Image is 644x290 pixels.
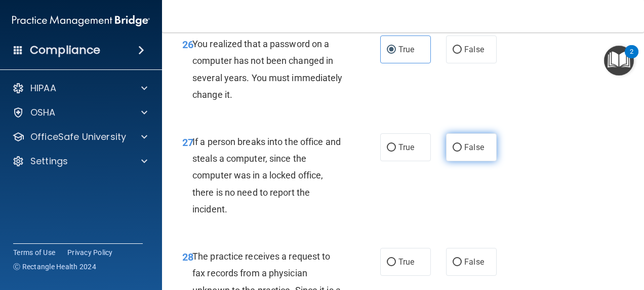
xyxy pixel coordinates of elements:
input: True [387,144,396,152]
img: PMB logo [12,11,150,31]
input: False [453,144,462,152]
a: Privacy Policy [67,247,113,258]
span: You realized that a password on a computer has not been changed in several years. You must immedi... [192,39,343,100]
p: HIPAA [30,82,56,94]
p: OfficeSafe University [30,131,126,143]
a: OfficeSafe University [12,131,147,143]
span: False [464,257,484,267]
a: Settings [12,155,147,167]
span: False [464,45,484,54]
span: 28 [182,251,193,263]
a: Terms of Use [13,247,55,258]
span: True [398,142,414,152]
span: 26 [182,39,193,51]
a: OSHA [12,106,147,119]
p: OSHA [30,106,56,119]
input: False [453,259,462,266]
span: True [398,257,414,267]
span: Ⓒ Rectangle Health 2024 [13,262,96,272]
input: False [453,46,462,54]
p: Settings [30,155,68,167]
button: Open Resource Center, 2 new notifications [604,46,634,76]
span: If a person breaks into the office and steals a computer, since the computer was in a locked offi... [192,136,341,214]
input: True [387,259,396,266]
span: 27 [182,136,193,149]
div: 2 [630,52,633,65]
input: True [387,46,396,54]
a: HIPAA [12,82,147,94]
h4: Compliance [30,43,100,57]
span: False [464,142,484,152]
span: True [398,45,414,54]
